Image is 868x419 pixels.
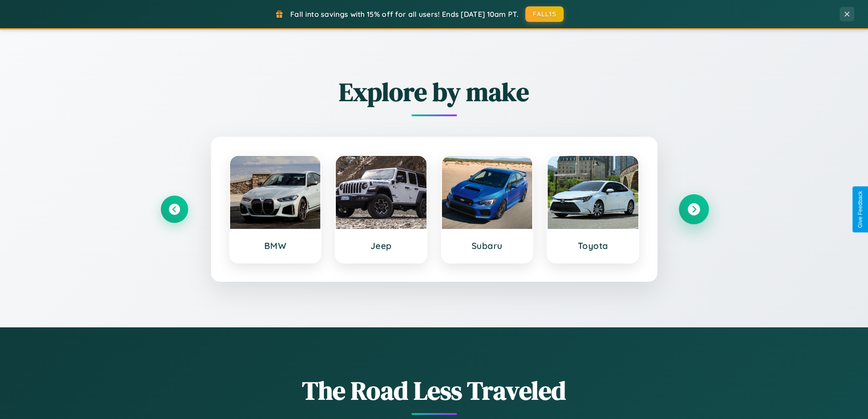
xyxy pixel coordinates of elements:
[557,240,629,251] h3: Toyota
[239,240,312,251] h3: BMW
[290,10,519,19] span: Fall into savings with 15% off for all users! Ends [DATE] 10am PT.
[161,373,708,408] h1: The Road Less Traveled
[451,240,524,251] h3: Subaru
[525,6,564,22] button: FALL15
[345,240,417,251] h3: Jeep
[857,191,863,228] div: Give Feedback
[161,74,708,109] h2: Explore by make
